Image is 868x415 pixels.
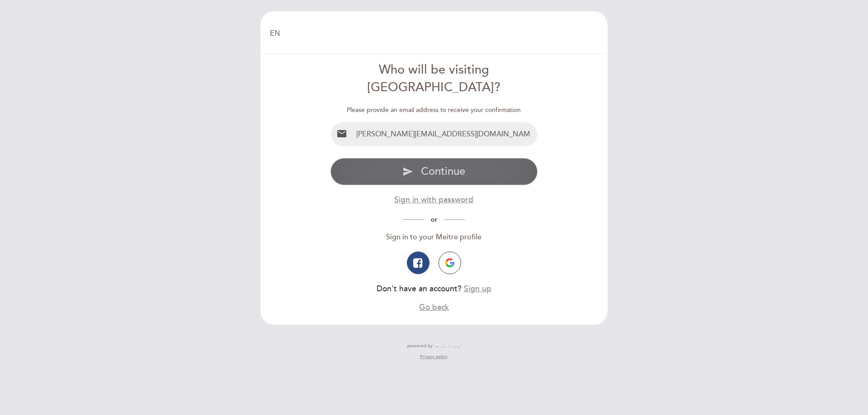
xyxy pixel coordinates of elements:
[377,284,462,294] span: Don’t have an account?
[445,258,454,267] img: icon-google.png
[330,61,538,97] div: Who will be visiting [GEOGRAPHIC_DATA]?
[407,343,461,349] a: powered by
[353,122,538,146] input: Email
[421,165,465,178] span: Continue
[402,166,413,177] i: send
[407,343,433,349] span: powered by
[435,344,461,348] img: MEITRE
[464,283,491,294] button: Sign up
[420,354,448,360] a: Privacy policy
[330,232,538,242] div: Sign in to your Meitre profile
[330,106,538,115] div: Please provide an email address to receive your confirmation
[394,194,473,205] button: Sign in with password
[419,302,449,313] button: Go back
[424,216,444,224] span: or
[330,158,538,185] button: send Continue
[336,128,347,139] i: email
